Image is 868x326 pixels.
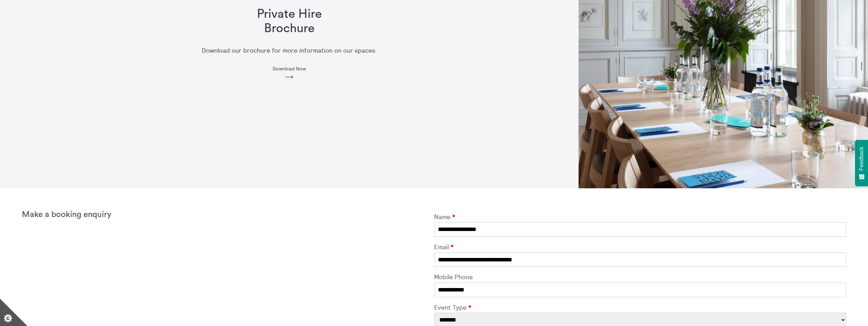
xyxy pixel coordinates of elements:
[202,47,377,54] p: Download our brochure for more information on our spaces.
[434,274,846,281] label: Mobile Phone
[434,214,846,221] label: Name
[273,66,306,71] span: Download Now
[855,140,868,186] button: Feedback - Show survey
[22,210,112,219] strong: Make a booking enquiry
[858,147,865,171] span: Feedback
[434,244,846,251] label: Email
[434,304,846,311] label: Event Type
[246,7,333,36] h1: Private Hire Brochure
